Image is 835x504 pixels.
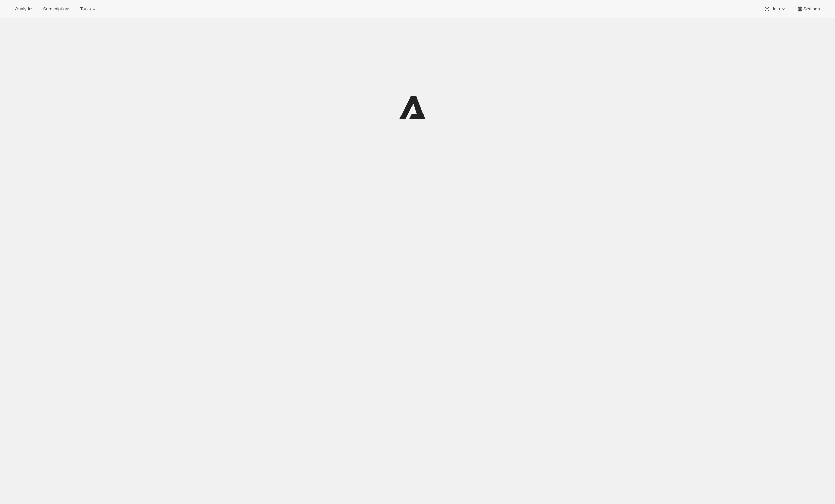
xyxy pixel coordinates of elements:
button: Settings [792,4,824,14]
span: Help [770,6,780,12]
button: Subscriptions [39,4,75,14]
button: Tools [76,4,102,14]
button: Analytics [11,4,37,14]
span: Settings [803,6,820,12]
span: Analytics [15,6,33,12]
span: Tools [80,6,91,12]
button: Help [759,4,791,14]
span: Subscriptions [43,6,70,12]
